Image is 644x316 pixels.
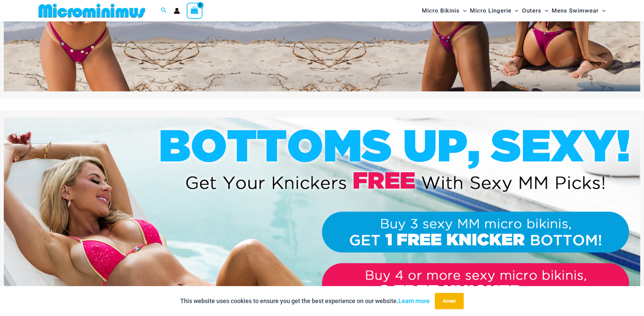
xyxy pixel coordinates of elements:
[419,1,608,20] nav: Site Navigation
[511,2,518,19] span: Menu Toggle
[161,6,167,15] a: Search icon link
[187,3,202,18] a: View Shopping Cart, empty
[174,8,180,14] a: Account icon link
[435,293,464,309] button: Accept
[468,2,520,19] a: Micro LingerieMenu ToggleMenu Toggle
[36,3,148,18] img: MM SHOP LOGO FLAT
[599,2,605,19] span: Menu Toggle
[422,2,460,19] span: Micro Bikinis
[180,296,430,306] p: This website uses cookies to ensure you get the best experience on our website.
[398,297,430,304] a: Learn more
[420,2,468,19] a: Micro BikinisMenu ToggleMenu Toggle
[552,2,599,19] span: Mens Swimwear
[522,2,541,19] span: Outers
[550,2,607,19] a: Mens SwimwearMenu ToggleMenu Toggle
[541,2,548,19] span: Menu Toggle
[460,2,466,19] span: Menu Toggle
[520,2,550,19] a: OutersMenu ToggleMenu Toggle
[470,2,511,19] span: Micro Lingerie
